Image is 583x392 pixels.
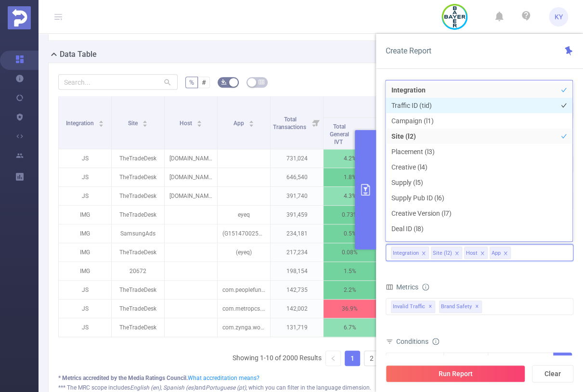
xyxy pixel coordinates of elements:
[386,82,572,98] li: Integration
[98,119,104,125] div: Sort
[561,180,567,185] i: icon: check
[364,351,379,366] a: 2
[324,281,376,299] p: 2.2%
[271,149,323,168] p: 731,024
[363,118,376,149] i: Filter menu
[386,190,572,206] li: Supply Pub ID (l6)
[555,7,563,26] span: KY
[386,283,418,291] span: Metrics
[112,187,164,205] p: TheTradeDesk
[112,281,164,299] p: TheTradeDesk
[345,351,360,366] a: 1
[466,247,478,260] div: Host
[432,338,439,345] i: icon: info-circle
[428,301,432,313] span: ✕
[324,224,376,243] p: 0.5%
[218,318,270,337] p: com.zynga.words3
[66,120,95,127] span: Integration
[273,116,308,131] span: Total Transactions
[396,338,439,345] span: Conditions
[202,78,206,86] span: #
[271,300,323,318] p: 142,002
[271,318,323,337] p: 131,719
[112,149,164,168] p: TheTradeDesk
[330,355,336,361] i: icon: left
[480,251,485,257] i: icon: close
[58,375,188,381] b: * Metrics accredited by the Media Ratings Council.
[59,243,111,261] p: IMG
[271,262,323,280] p: 198,154
[8,6,31,29] img: Protected Media
[324,149,376,168] p: 4.2%
[386,113,572,129] li: Campaign (l1)
[271,281,323,299] p: 142,735
[330,123,349,145] span: Total General IVT
[433,247,452,260] div: Site (l2)
[324,187,376,205] p: 4.3%
[310,96,323,149] i: Filter menu
[475,301,479,313] span: ✕
[561,118,567,124] i: icon: check
[233,351,322,366] li: Showing 1-10 of 2000 Results
[59,300,111,318] p: JS
[165,168,217,186] p: [DOMAIN_NAME]
[218,300,270,318] p: com.metropcs.metrozone
[112,318,164,337] p: TheTradeDesk
[128,120,139,127] span: Site
[561,133,567,139] i: icon: check
[59,168,111,186] p: JS
[439,301,482,313] span: Brand Safety
[386,236,572,252] li: Operating System
[386,159,572,175] li: Creative (l4)
[386,46,431,55] span: Create Report
[324,168,376,186] p: 1.8%
[189,78,194,86] span: %
[218,206,270,224] p: eyeq
[249,119,254,122] i: icon: caret-up
[249,123,254,126] i: icon: caret-down
[221,79,227,85] i: icon: bg-colors
[561,164,567,170] i: icon: check
[112,243,164,261] p: TheTradeDesk
[197,119,202,122] i: icon: caret-up
[431,247,462,259] li: Site (l2)
[386,365,525,382] button: Run Report
[188,375,259,381] a: What accreditation means?
[59,318,111,337] p: JS
[143,119,148,122] i: icon: caret-up
[364,351,379,366] li: 2
[325,351,341,366] li: Previous Page
[233,120,246,127] span: App
[386,175,572,190] li: Supply (l5)
[218,281,270,299] p: com.peoplefun.wordcross
[391,353,426,369] div: Integration
[59,187,111,205] p: JS
[112,224,164,243] p: SamsungAds
[59,262,111,280] p: IMG
[490,247,511,259] li: App
[130,384,195,391] i: English (en), Spanish (es)
[561,149,567,155] i: icon: check
[386,144,572,159] li: Placement (l3)
[99,123,104,126] i: icon: caret-down
[391,247,429,259] li: Integration
[492,247,501,260] div: App
[165,149,217,168] p: [DOMAIN_NAME]
[324,262,376,280] p: 1.5%
[58,74,178,90] input: Search...
[454,251,459,257] i: icon: close
[112,206,164,224] p: TheTradeDesk
[197,123,202,126] i: icon: caret-down
[165,187,217,205] p: [DOMAIN_NAME]
[561,87,567,93] i: icon: check
[99,119,104,122] i: icon: caret-up
[553,353,572,369] button: Add
[324,318,376,337] p: 6.7%
[112,262,164,280] p: 20672
[206,384,246,391] i: Portuguese (pt)
[180,120,194,127] span: Host
[393,247,419,260] div: Integration
[271,206,323,224] p: 391,459
[449,353,479,369] div: Contains
[386,98,572,113] li: Traffic ID (tid)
